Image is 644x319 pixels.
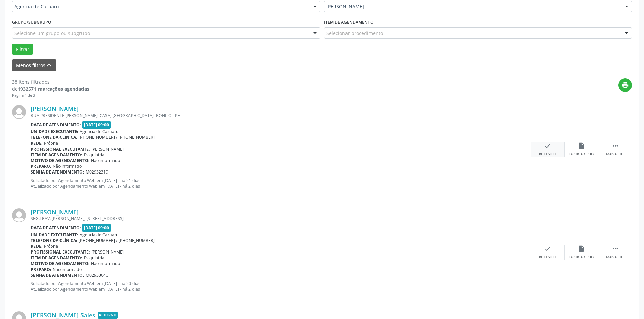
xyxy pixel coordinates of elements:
[31,163,51,169] b: Preparo:
[578,142,585,150] i: insert_drive_file
[606,255,624,260] div: Mais ações
[84,152,104,158] span: Psiquiatria
[82,224,111,232] span: [DATE] 09:00
[53,267,82,272] span: Não informado
[14,3,307,10] span: Agencia de Caruaru
[82,121,111,129] span: [DATE] 09:00
[31,146,90,152] b: Profissional executante:
[31,281,531,292] p: Solicitado por Agendamento Web em [DATE] - há 20 dias Atualizado por Agendamento Web em [DATE] - ...
[98,312,118,319] span: Retorno
[14,30,90,37] span: Selecione um grupo ou subgrupo
[12,44,33,55] button: Filtrar
[86,169,108,175] span: M02932319
[80,232,119,238] span: Agencia de Caruaru
[544,245,551,252] i: check
[31,255,82,261] b: Item de agendamento:
[612,245,619,252] i: 
[12,78,89,85] div: 38 itens filtrados
[12,59,56,71] button: Menos filtroskeyboard_arrow_up
[31,232,78,238] b: Unidade executante:
[91,249,124,255] span: [PERSON_NAME]
[31,249,90,255] b: Profissional executante:
[31,272,84,278] b: Senha de atendimento:
[569,255,594,260] div: Exportar (PDF)
[31,134,77,140] b: Telefone da clínica:
[31,152,82,158] b: Item de agendamento:
[31,243,43,249] b: Rede:
[80,129,119,134] span: Agencia de Caruaru
[326,30,383,37] span: Selecionar procedimento
[31,113,531,118] div: RUA PRESIDENTE [PERSON_NAME], CASA, [GEOGRAPHIC_DATA], BONITO - PE
[31,238,77,243] b: Telefone da clínica:
[12,85,89,92] div: de
[539,255,556,260] div: Resolvido
[569,152,594,157] div: Exportar (PDF)
[79,238,155,243] span: [PHONE_NUMBER] / [PHONE_NUMBER]
[44,243,58,249] span: Própria
[31,158,90,163] b: Motivo de agendamento:
[606,152,624,157] div: Mais ações
[31,105,79,112] a: [PERSON_NAME]
[31,208,79,216] a: [PERSON_NAME]
[578,245,585,252] i: insert_drive_file
[544,142,551,150] i: check
[622,81,629,89] i: print
[84,255,104,261] span: Psiquiatria
[31,267,51,272] b: Preparo:
[79,134,155,140] span: [PHONE_NUMBER] / [PHONE_NUMBER]
[326,3,619,10] span: [PERSON_NAME]
[31,169,84,175] b: Senha de atendimento:
[31,216,531,221] div: SEG.TRAV. [PERSON_NAME], [STREET_ADDRESS]
[91,158,120,163] span: Não informado
[539,152,556,157] div: Resolvido
[44,140,58,146] span: Própria
[12,208,26,222] img: img
[53,163,82,169] span: Não informado
[31,261,90,266] b: Motivo de agendamento:
[91,146,124,152] span: [PERSON_NAME]
[86,272,108,278] span: M02933040
[12,105,26,119] img: img
[618,78,632,92] button: print
[45,61,53,69] i: keyboard_arrow_up
[324,17,374,27] label: Item de agendamento
[18,86,89,92] strong: 1932571 marcações agendadas
[31,311,95,319] a: [PERSON_NAME] Sales
[612,142,619,150] i: 
[91,261,120,266] span: Não informado
[31,140,43,146] b: Rede:
[31,129,78,134] b: Unidade executante:
[31,225,81,231] b: Data de atendimento:
[31,122,81,128] b: Data de atendimento:
[12,17,51,27] label: Grupo/Subgrupo
[12,92,89,98] div: Página 1 de 3
[31,178,531,189] p: Solicitado por Agendamento Web em [DATE] - há 21 dias Atualizado por Agendamento Web em [DATE] - ...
